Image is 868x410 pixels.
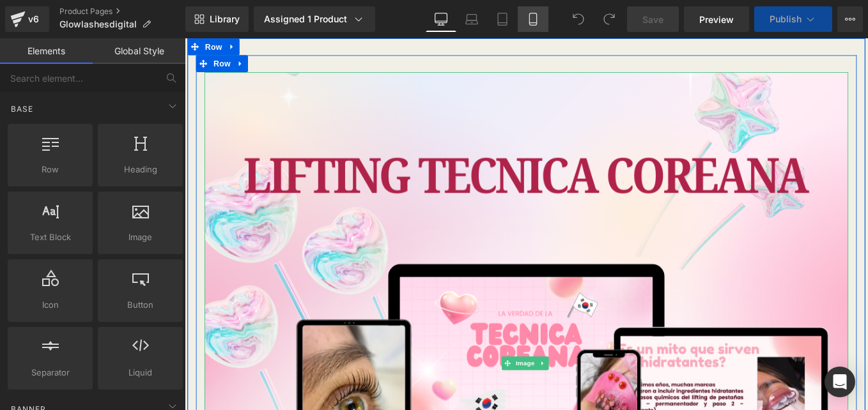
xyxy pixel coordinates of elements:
a: Desktop [426,6,456,32]
span: Text Block [12,231,89,244]
button: Publish [754,6,832,32]
span: Row [12,163,89,176]
span: Image [102,231,179,244]
a: New Library [185,6,249,32]
div: Assigned 1 Product [264,13,365,26]
div: Open Intercom Messenger [825,367,855,397]
span: Heading [102,163,179,176]
span: Base [10,103,35,115]
a: Expand / Collapse [55,19,72,38]
a: v6 [5,6,49,32]
span: Publish [770,14,802,24]
span: Glowlashesdigital [59,19,137,29]
span: Library [210,13,240,25]
a: Mobile [518,6,548,32]
span: Row [29,19,55,38]
span: Separator [12,366,89,379]
span: Button [102,298,179,312]
a: Global Style [93,38,185,64]
button: More [837,6,863,32]
a: Product Pages [59,6,185,17]
div: v6 [26,11,42,27]
span: Image [372,360,399,376]
span: Preview [699,13,734,26]
span: Save [642,13,663,26]
span: Icon [12,298,89,312]
button: Redo [596,6,622,32]
a: Preview [684,6,749,32]
span: Liquid [102,366,179,379]
a: Laptop [456,6,487,32]
button: Undo [566,6,591,32]
a: Tablet [487,6,518,32]
a: Expand / Collapse [398,360,412,376]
